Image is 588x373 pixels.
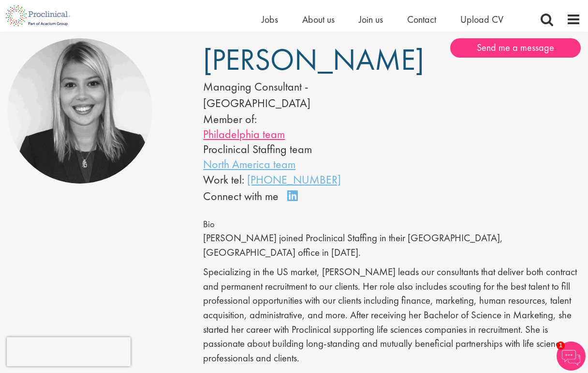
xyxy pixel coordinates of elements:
a: Upload CV [460,13,503,26]
span: 1 [557,342,565,350]
a: Contact [407,13,436,26]
img: Chatbot [557,342,586,371]
span: [PERSON_NAME] [203,40,424,79]
a: Join us [359,13,383,26]
img: Janelle Jones [7,38,152,184]
a: Jobs [262,13,278,26]
a: [PHONE_NUMBER] [247,172,341,187]
p: [PERSON_NAME] joined Proclinical Staffing in their [GEOGRAPHIC_DATA], [GEOGRAPHIC_DATA] office in... [203,231,581,260]
a: Philadelphia team [203,126,285,141]
p: Specializing in the US market, [PERSON_NAME] leads our consultants that deliver both contract and... [203,265,581,366]
label: Member of: [203,111,257,126]
a: Send me a message [450,38,581,58]
a: About us [302,13,335,26]
a: North America team [203,156,295,171]
span: Work tel: [203,172,244,187]
div: Managing Consultant - [GEOGRAPHIC_DATA] [203,78,363,112]
iframe: reCAPTCHA [7,337,131,366]
span: Bio [203,218,215,230]
li: Proclinical Staffing team [203,141,363,156]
